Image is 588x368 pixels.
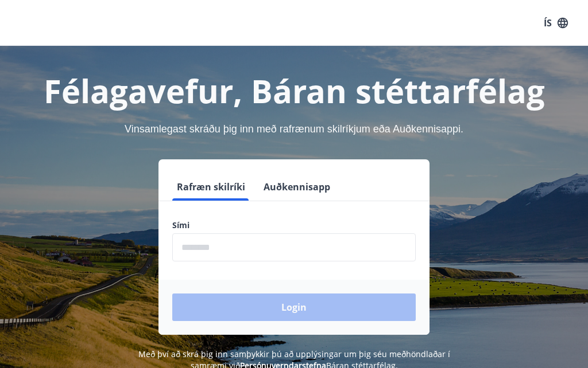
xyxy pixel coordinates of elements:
[125,123,463,135] span: Vinsamlegast skráðu þig inn með rafrænum skilríkjum eða Auðkennisappi.
[172,220,416,231] label: Sími
[537,13,574,33] button: ÍS
[172,173,250,201] button: Rafræn skilríki
[259,173,335,201] button: Auðkennisapp
[14,69,574,112] h1: Félagavefur, Báran stéttarfélag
